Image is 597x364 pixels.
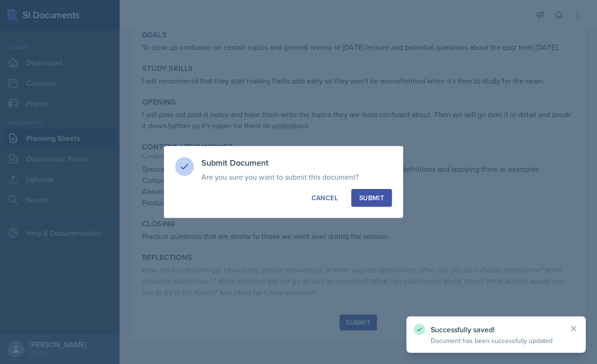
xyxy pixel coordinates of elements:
p: Are you sure you want to submit this document? [201,172,392,182]
p: Document has been successfully updated [431,336,561,345]
button: Cancel [304,189,346,207]
h3: Submit Document [201,157,392,168]
button: Submit [351,189,392,207]
div: Submit [359,193,384,203]
div: Cancel [312,193,338,203]
p: Successfully saved! [431,325,561,334]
